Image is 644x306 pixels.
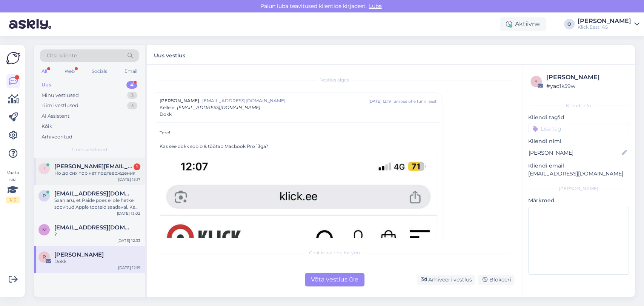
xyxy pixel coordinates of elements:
[578,18,639,30] a: [PERSON_NAME]Klick Eesti AS
[54,163,133,170] span: Igor.gomon@mail.ee
[43,166,45,171] span: I
[41,81,51,89] div: Uus
[54,224,133,231] span: miritkaru@hotmail.com
[160,105,175,110] span: Kellele :
[134,163,140,170] div: 1
[6,51,20,65] img: Askly Logo
[117,211,140,216] div: [DATE] 13:02
[118,177,140,182] div: [DATE] 13:17
[564,19,575,29] div: O
[535,78,538,84] span: y
[41,133,72,141] div: Arhiveeritud
[47,52,77,60] span: Otsi kliente
[367,3,384,9] span: Luba
[155,249,514,256] div: Chat is waiting for you
[528,102,629,109] div: Kliendi info
[392,98,437,104] div: ( umbes ühe tunni eest )
[154,49,185,60] label: Uus vestlus
[118,265,140,271] div: [DATE] 12:19
[478,275,514,285] div: Blokeeri
[417,275,475,285] div: Arhiveeri vestlus
[41,102,78,109] div: Tiimi vestlused
[54,170,140,177] div: Но до сих пор нет подтверждения
[127,102,137,109] div: 3
[127,92,137,99] div: 3
[43,254,46,260] span: R
[546,82,627,90] div: # yaq1k59w
[529,149,620,157] input: Lisa nimi
[54,197,140,211] div: Saan aru, et Paide poes ei ole hetkel soovitud Apple tooteid saadaval. Kas soovite, et kontrollik...
[368,98,390,104] div: [DATE] 12:19
[54,231,140,238] div: ?
[41,112,69,120] div: AI Assistent
[528,170,629,178] p: [EMAIL_ADDRESS][DOMAIN_NAME]
[528,114,629,121] p: Kliendi tag'id
[41,92,79,99] div: Minu vestlused
[305,273,364,286] div: Võta vestlus üle
[202,97,368,104] span: [EMAIL_ADDRESS][DOMAIN_NAME]
[578,18,631,24] div: [PERSON_NAME]
[90,66,109,76] div: Socials
[528,197,629,205] p: Märkmed
[6,197,20,203] div: 1 / 3
[123,66,139,76] div: Email
[54,190,133,197] span: pilleriided@gmail.com
[528,162,629,170] p: Kliendi email
[43,193,46,198] span: p
[126,81,137,89] div: 4
[42,227,46,232] span: m
[117,238,140,243] div: [DATE] 12:33
[6,169,20,203] div: Vaata siia
[528,137,629,145] p: Kliendi nimi
[160,97,199,104] span: [PERSON_NAME]
[528,123,629,134] input: Lisa tag
[177,105,260,110] span: [EMAIL_ADDRESS][DOMAIN_NAME]
[155,77,514,83] div: Vestlus algas
[500,17,546,31] div: Aktiivne
[40,66,49,76] div: All
[41,123,52,130] div: Kõik
[528,185,629,192] div: [PERSON_NAME]
[546,73,627,82] div: [PERSON_NAME]
[160,111,172,118] span: Dokk
[578,24,631,30] div: Klick Eesti AS
[72,146,107,153] span: Uued vestlused
[63,66,76,76] div: Web
[54,251,104,258] span: Rebeka Talma
[54,258,140,265] div: Dokk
